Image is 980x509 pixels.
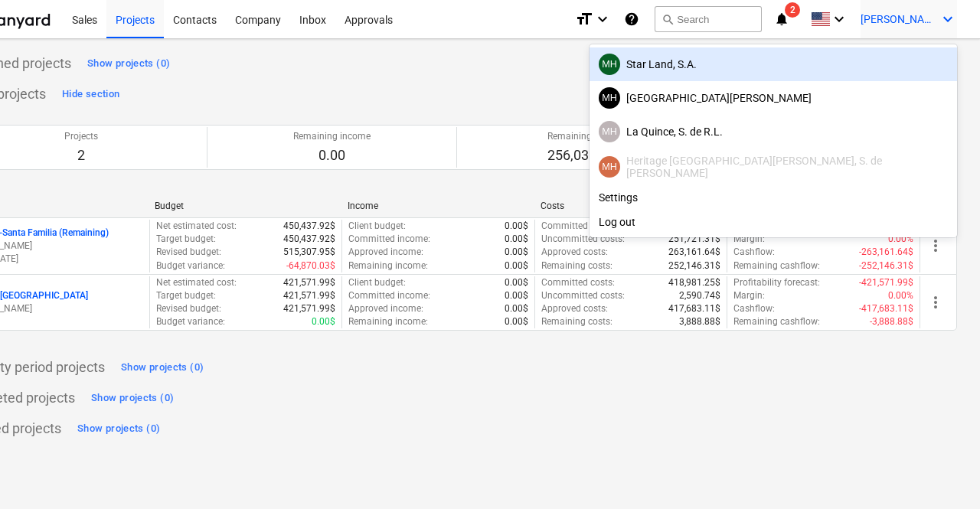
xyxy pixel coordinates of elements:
div: Log out [590,210,957,234]
span: MH [602,59,617,70]
span: MH [602,162,617,172]
span: MH [602,126,617,137]
iframe: Chat Widget [903,436,980,509]
div: Marian Hernandez [599,121,620,142]
span: MH [602,93,617,103]
div: Heritage [GEOGRAPHIC_DATA][PERSON_NAME], S. de [PERSON_NAME] [599,155,948,179]
div: La Quince, S. de R.L. [599,121,948,142]
div: Widget de chat [903,436,980,509]
div: Marian Hernandez [599,87,620,109]
div: Marian Hernandez [599,54,620,75]
div: Marian Hernandez [599,156,620,178]
div: Star Land, S.A. [599,54,948,75]
div: Settings [590,185,957,210]
div: [GEOGRAPHIC_DATA][PERSON_NAME] [599,87,948,109]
